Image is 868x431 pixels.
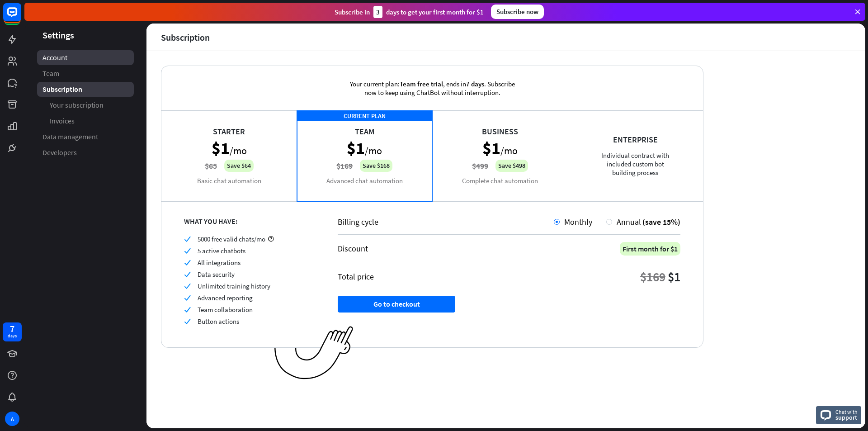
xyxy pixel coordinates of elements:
[338,243,368,254] div: Discount
[184,271,191,278] i: check
[184,236,191,242] i: check
[42,132,98,142] span: Data management
[466,80,484,88] span: 7 days
[491,5,544,19] div: Subscribe now
[335,6,484,18] div: Subscribe in days to get your first month for $1
[335,66,529,110] div: Your current plan: , ends in . Subscribe now to keep using ChatBot without interruption.
[564,217,592,227] span: Monthly
[184,318,191,325] i: check
[338,271,374,282] div: Total price
[42,53,67,62] span: Account
[373,6,382,18] div: 3
[338,217,554,227] div: Billing cycle
[184,283,191,289] i: check
[184,294,191,301] i: check
[668,269,680,285] div: $1
[198,282,270,290] span: Unlimited training history
[198,305,253,314] span: Team collaboration
[37,66,134,81] a: Team
[198,294,253,302] span: Advanced reporting
[198,246,245,255] span: 5 active chatbots
[835,413,858,422] span: support
[184,247,191,254] i: check
[37,114,134,128] a: Invoices
[835,407,858,416] span: Chat with
[37,98,134,113] a: Your subscription
[617,217,641,227] span: Annual
[640,269,665,285] div: $169
[37,145,134,160] a: Developers
[42,69,59,78] span: Team
[24,29,146,41] header: Settings
[198,317,239,326] span: Button actions
[400,80,443,88] span: Team free trial
[338,296,455,313] button: Go to checkout
[184,259,191,266] i: check
[7,4,34,31] button: Open LiveChat chat widget
[161,32,210,43] div: Subscription
[184,306,191,313] i: check
[3,322,22,341] a: 7 days
[50,116,75,126] span: Invoices
[37,50,134,65] a: Account
[42,148,77,157] span: Developers
[198,270,235,279] span: Data security
[8,333,17,339] div: days
[274,326,354,380] img: ec979a0a656117aaf919.png
[198,235,265,243] span: 5000 free valid chats/mo
[50,100,104,110] span: Your subscription
[198,258,241,267] span: All integrations
[184,217,315,226] div: WHAT YOU HAVE:
[10,325,14,333] div: 7
[5,412,19,426] div: A
[642,217,680,227] span: (save 15%)
[37,129,134,144] a: Data management
[620,242,680,256] div: First month for $1
[42,85,82,94] span: Subscription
